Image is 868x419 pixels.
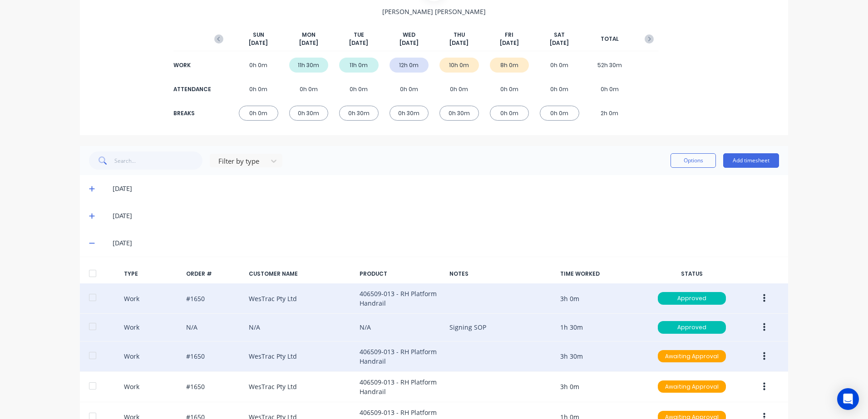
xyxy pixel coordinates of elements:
[723,153,779,168] button: Add timesheet
[354,31,364,39] span: TUE
[658,380,726,393] div: Awaiting Approval
[540,82,579,97] div: 0h 0m
[114,151,203,170] input: Search...
[360,270,442,278] div: PRODUCT
[382,7,486,16] span: [PERSON_NAME] [PERSON_NAME]
[449,270,553,278] div: NOTES
[249,39,268,47] span: [DATE]
[590,58,630,73] div: 52h 30m
[249,270,352,278] div: CUSTOMER NAME
[173,61,210,69] div: WORK
[113,238,779,248] div: [DATE]
[449,39,469,47] span: [DATE]
[289,58,329,73] div: 11h 30m
[601,35,619,43] span: TOTAL
[339,106,379,121] div: 0h 30m
[390,106,429,121] div: 0h 30m
[113,211,779,221] div: [DATE]
[590,106,630,121] div: 2h 0m
[403,31,415,39] span: WED
[490,58,529,73] div: 8h 0m
[339,82,379,97] div: 0h 0m
[439,106,479,121] div: 0h 30m
[289,82,329,97] div: 0h 0m
[173,109,210,117] div: BREAKS
[124,270,179,278] div: TYPE
[658,350,726,363] div: Awaiting Approval
[505,31,513,39] span: FRI
[253,31,264,39] span: SUN
[590,82,630,97] div: 0h 0m
[500,39,519,47] span: [DATE]
[349,39,368,47] span: [DATE]
[658,292,726,305] div: Approved
[239,82,278,97] div: 0h 0m
[186,270,242,278] div: ORDER #
[390,82,429,97] div: 0h 0m
[439,82,479,97] div: 0h 0m
[671,153,716,168] button: Options
[658,321,726,334] div: Approved
[439,58,479,73] div: 10h 0m
[239,58,278,73] div: 0h 0m
[113,184,779,194] div: [DATE]
[490,82,529,97] div: 0h 0m
[554,31,565,39] span: SAT
[302,31,316,39] span: MON
[560,270,643,278] div: TIME WORKED
[540,106,579,121] div: 0h 0m
[837,388,859,410] div: Open Intercom Messenger
[540,58,579,73] div: 0h 0m
[651,270,733,278] div: STATUS
[550,39,569,47] span: [DATE]
[454,31,465,39] span: THU
[490,106,529,121] div: 0h 0m
[339,58,379,73] div: 11h 0m
[239,106,278,121] div: 0h 0m
[299,39,318,47] span: [DATE]
[173,85,210,93] div: ATTENDANCE
[390,58,429,73] div: 12h 0m
[289,106,329,121] div: 0h 30m
[399,39,419,47] span: [DATE]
